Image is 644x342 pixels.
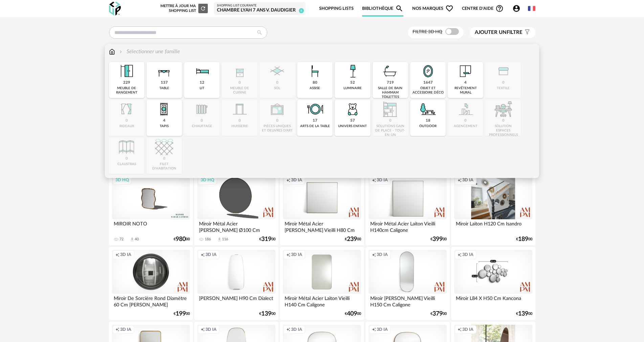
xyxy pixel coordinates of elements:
span: Account Circle icon [512,4,520,13]
a: Creation icon 3D IA Miroir De Sorcière Rond Diamètre 60 Cm [PERSON_NAME] €19900 [109,247,193,320]
span: 3D IA [462,252,473,257]
div: € 00 [174,237,190,242]
span: 3D IA [120,252,131,257]
div: Miroir Laiton H120 Cm Isandro [454,219,532,233]
div: 72 [119,237,124,242]
div: luminaire [343,86,362,90]
a: Creation icon 3D IA Miroir Laiton H120 Cm Isandro €18900 [451,172,535,245]
div: Miroir Métal Acier [PERSON_NAME] Vieilli H80 Cm Caligone [283,219,361,233]
div: 186 [205,237,211,242]
span: 409 [347,311,357,316]
span: Creation icon [458,177,462,183]
div: Miroir Métal Acier Laiton Vieilli H140 Cm Caligone [283,294,361,307]
span: 139 [518,311,528,316]
div: Sélectionner une famille [118,48,180,56]
span: Centre d'aideHelp Circle Outline icon [462,4,504,13]
div: 229 [123,80,130,85]
span: Account Circle icon [512,4,524,13]
span: 3D IA [291,177,302,183]
div: revêtement mural [450,86,481,95]
span: Creation icon [286,252,290,257]
span: Filtre 3D HQ [413,29,442,34]
div: 17 [313,118,317,123]
div: Mettre à jour ma Shopping List [159,4,208,13]
div: € 00 [345,237,361,242]
div: MIROIR NOTO [112,219,190,233]
div: 4 [163,118,165,123]
img: Outdoor.png [419,100,437,118]
div: 80 [313,80,317,85]
div: € 00 [430,237,447,242]
div: 52 [350,80,355,85]
div: tapis [160,124,169,128]
div: arts de la table [300,124,330,128]
span: 399 [432,237,443,242]
div: € 00 [516,311,532,316]
img: Papier%20peint.png [457,62,475,80]
div: € 00 [345,311,361,316]
span: 3D IA [205,252,217,257]
img: Salle%20de%20bain.png [381,62,399,80]
span: 319 [261,237,271,242]
a: BibliothèqueMagnify icon [362,1,403,17]
span: Download icon [130,237,135,242]
img: svg+xml;base64,PHN2ZyB3aWR0aD0iMTYiIGhlaWdodD0iMTYiIHZpZXdCb3g9IjAgMCAxNiAxNiIgZmlsbD0ibm9uZSIgeG... [118,48,124,56]
a: 3D HQ Miroir Métal Acier [PERSON_NAME] Ø100 Cm Caligone 186 Download icon 116 €31900 [194,172,278,245]
div: 3D HQ [112,176,132,184]
span: 3D IA [205,327,217,332]
span: 3D IA [377,177,388,183]
div: 137 [161,80,168,85]
img: Literie.png [193,62,211,80]
div: 12 [200,80,204,85]
a: Shopping Lists [319,1,354,17]
img: OXP [109,2,121,16]
img: Assise.png [306,62,324,80]
div: Miroir De Sorcière Rond Diamètre 60 Cm [PERSON_NAME] [112,294,190,307]
a: Shopping List courante CHAMBRE LYAH 7 ANS V. Daudigier 6 [217,4,303,14]
span: 139 [261,311,271,316]
img: fr [528,5,535,12]
span: 3D IA [462,327,473,332]
div: € 00 [259,311,275,316]
span: Creation icon [458,252,462,257]
span: 980 [176,237,186,242]
span: Creation icon [286,177,290,183]
span: 199 [176,311,186,316]
img: Luminaire.png [343,62,362,80]
span: filtre [475,29,523,36]
div: 1647 [423,80,433,85]
div: meuble de rangement [111,86,142,95]
span: Download icon [217,237,222,242]
a: Creation icon 3D IA Miroir Métal Acier Laiton Vieilli H140cm Caligone €39900 [365,172,449,245]
span: 6 [299,8,304,13]
div: CHAMBRE LYAH 7 ANS V. Daudigier [217,7,303,14]
a: Creation icon 3D IA [PERSON_NAME] H90 Cm Dialect €13900 [194,247,278,320]
span: 3D IA [377,327,388,332]
div: € 00 [259,237,275,242]
a: 3D HQ MIROIR NOTO 72 Download icon 40 €98000 [109,172,193,245]
img: UniversEnfant.png [343,100,362,118]
div: 57 [350,118,355,123]
button: Ajouter unfiltre Filter icon [470,27,535,38]
div: 3D HQ [198,176,217,184]
span: Refresh icon [200,6,206,10]
span: Creation icon [458,327,462,332]
span: Creation icon [201,327,205,332]
span: 3D IA [120,327,131,332]
span: Help Circle Outline icon [495,4,504,13]
div: Shopping List courante [217,4,303,8]
div: Miroir Métal Acier [PERSON_NAME] Ø100 Cm Caligone [197,219,275,233]
span: Creation icon [372,327,376,332]
div: Miroir L84 X H50 Cm Kancona [454,294,532,307]
span: Nos marques [412,1,453,17]
span: Creation icon [372,177,376,183]
div: 719 [387,80,394,85]
span: Creation icon [372,252,376,257]
div: 18 [426,118,430,123]
div: table [159,86,169,90]
a: Creation icon 3D IA Miroir [PERSON_NAME] Vieilli H150 Cm Caligone €37900 [365,247,449,320]
div: outdoor [419,124,437,128]
img: Table.png [155,62,173,80]
a: Creation icon 3D IA Miroir L84 X H50 Cm Kancona €13900 [451,247,535,320]
div: univers enfant [338,124,367,128]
